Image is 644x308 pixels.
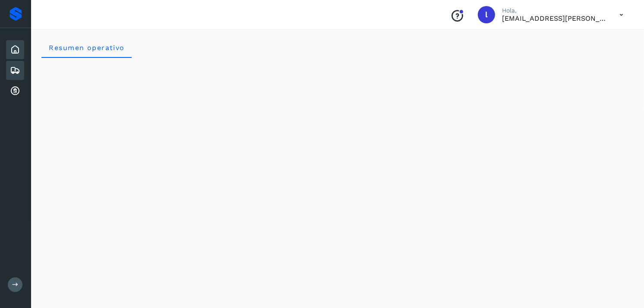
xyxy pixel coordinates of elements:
[6,61,24,80] div: Embarques
[48,44,125,52] span: Resumen operativo
[502,7,606,14] p: Hola,
[6,82,24,101] div: Cuentas por cobrar
[502,14,606,22] p: lauraamalia.castillo@xpertal.com
[6,40,24,59] div: Inicio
